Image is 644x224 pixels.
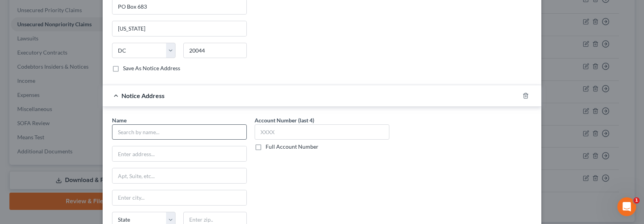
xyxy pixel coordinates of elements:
[121,92,165,99] span: Notice Address
[255,124,389,140] input: XXXX
[255,116,314,124] label: Account Number (last 4)
[266,143,318,151] label: Full Account Number
[633,197,640,204] span: 1
[123,64,180,72] label: Save As Notice Address
[112,21,246,36] input: Enter city...
[112,124,247,140] input: Search by name...
[112,168,246,183] input: Apt, Suite, etc...
[112,146,246,161] input: Enter address...
[183,43,247,58] input: Enter zip..
[617,197,636,216] iframe: Intercom live chat
[112,117,127,124] span: Name
[112,190,246,205] input: Enter city...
